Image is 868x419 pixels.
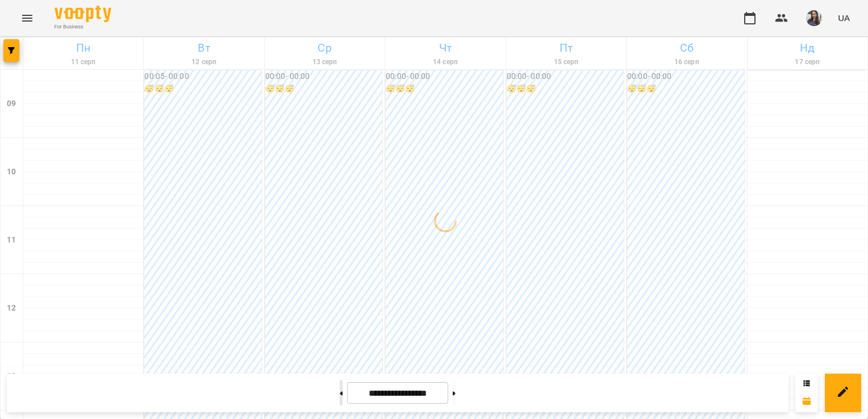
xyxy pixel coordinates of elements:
[627,83,744,95] h6: 😴😴😴
[508,57,624,68] h6: 15 серп
[838,12,850,24] span: UA
[144,70,261,83] h6: 00:05 - 00:00
[749,39,866,57] h6: Нд
[387,57,503,68] h6: 14 серп
[55,6,111,22] img: Voopty Logo
[55,23,111,31] span: For Business
[806,10,822,26] img: ca1374486191da6fb8238bd749558ac4.jpeg
[7,98,16,110] h6: 09
[14,5,41,32] button: Menu
[25,57,141,68] h6: 11 серп
[265,70,382,83] h6: 00:00 - 00:00
[7,234,16,246] h6: 11
[25,39,141,57] h6: Пн
[507,83,624,95] h6: 😴😴😴
[266,57,383,68] h6: 13 серп
[386,70,503,83] h6: 00:00 - 00:00
[508,39,624,57] h6: Пт
[628,39,745,57] h6: Сб
[7,166,16,178] h6: 10
[387,39,503,57] h6: Чт
[386,83,503,95] h6: 😴😴😴
[507,70,624,83] h6: 00:00 - 00:00
[145,57,262,68] h6: 12 серп
[7,302,16,315] h6: 12
[628,57,745,68] h6: 16 серп
[833,7,854,28] button: UA
[266,39,383,57] h6: Ср
[749,57,866,68] h6: 17 серп
[145,39,262,57] h6: Вт
[627,70,744,83] h6: 00:00 - 00:00
[144,83,261,95] h6: 😴😴😴
[265,83,382,95] h6: 😴😴😴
